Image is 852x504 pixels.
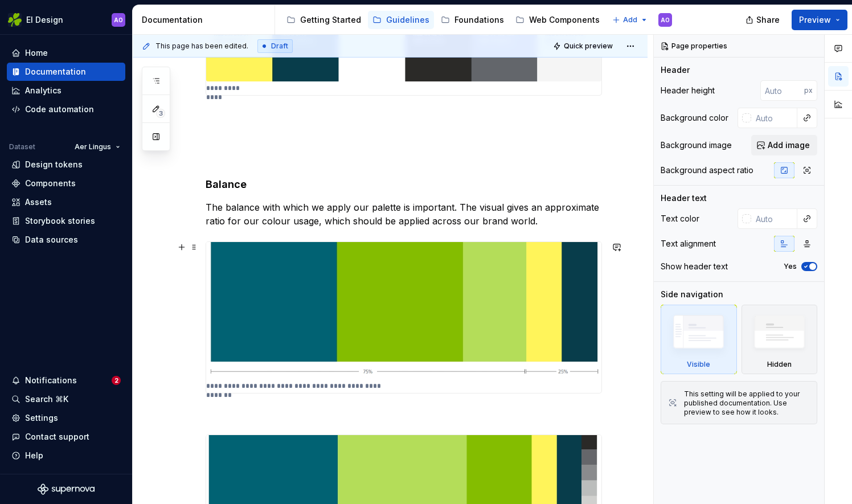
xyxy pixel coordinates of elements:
[661,165,753,176] div: Background aspect ratio
[799,14,831,26] span: Preview
[661,238,716,249] div: Text alignment
[751,108,797,128] input: Auto
[661,305,737,374] div: Visible
[282,11,366,29] a: Getting Started
[550,38,618,54] button: Quick preview
[7,409,125,427] a: Settings
[25,431,89,442] div: Contact support
[756,14,780,26] span: Share
[25,234,78,245] div: Data sources
[687,360,710,369] div: Visible
[271,42,288,51] span: Draft
[529,14,600,26] div: Web Components
[368,11,434,29] a: Guidelines
[7,193,125,211] a: Assets
[661,261,728,272] div: Show header text
[768,140,810,151] span: Add image
[7,390,125,408] button: Search ⌘K
[7,212,125,230] a: Storybook stories
[661,213,699,224] div: Text color
[69,139,125,155] button: Aer Lingus
[454,14,504,26] div: Foundations
[7,428,125,446] button: Contact support
[436,11,509,29] a: Foundations
[7,231,125,249] a: Data sources
[607,11,698,29] a: App Components
[114,15,123,24] div: AO
[804,86,813,95] p: px
[609,12,652,28] button: Add
[25,196,52,208] div: Assets
[784,262,797,271] label: Yes
[25,66,86,77] div: Documentation
[7,81,125,100] a: Analytics
[112,376,121,385] span: 2
[564,42,613,51] span: Quick preview
[142,14,270,26] div: Documentation
[751,208,797,229] input: Auto
[26,14,63,26] div: EI Design
[25,178,76,189] div: Components
[9,142,35,151] div: Dataset
[300,14,361,26] div: Getting Started
[7,100,125,118] a: Code automation
[792,10,847,30] button: Preview
[282,9,607,31] div: Page tree
[206,200,602,228] p: The balance with which we apply our palette is important. The visual gives an approximate ratio f...
[25,159,83,170] div: Design tokens
[661,289,723,300] div: Side navigation
[7,155,125,174] a: Design tokens
[25,375,77,386] div: Notifications
[75,142,111,151] span: Aer Lingus
[661,64,690,76] div: Header
[155,42,248,51] span: This page has been edited.
[623,15,637,24] span: Add
[661,85,715,96] div: Header height
[661,140,732,151] div: Background image
[767,360,792,369] div: Hidden
[25,215,95,227] div: Storybook stories
[751,135,817,155] button: Add image
[25,47,48,59] div: Home
[38,483,95,495] svg: Supernova Logo
[386,14,429,26] div: Guidelines
[2,7,130,32] button: EI DesignAO
[25,412,58,424] div: Settings
[760,80,804,101] input: Auto
[742,305,818,374] div: Hidden
[740,10,787,30] button: Share
[8,13,22,27] img: 56b5df98-d96d-4d7e-807c-0afdf3bdaefa.png
[206,178,602,191] h4: Balance
[7,44,125,62] a: Home
[25,450,43,461] div: Help
[25,394,68,405] div: Search ⌘K
[661,112,728,124] div: Background color
[684,390,810,417] div: This setting will be applied to your published documentation. Use preview to see how it looks.
[25,85,62,96] div: Analytics
[7,174,125,192] a: Components
[156,109,165,118] span: 3
[661,15,670,24] div: AO
[25,104,94,115] div: Code automation
[7,63,125,81] a: Documentation
[7,446,125,465] button: Help
[511,11,604,29] a: Web Components
[7,371,125,390] button: Notifications2
[661,192,707,204] div: Header text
